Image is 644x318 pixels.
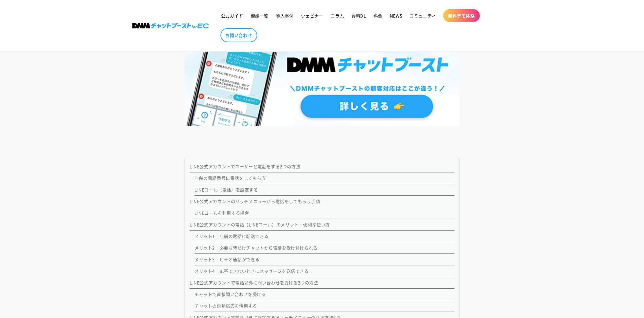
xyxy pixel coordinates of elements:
span: 機能一覧 [251,13,268,18]
a: 資料DL [348,9,370,22]
a: コラム [327,9,348,22]
a: 公式ガイド [217,9,247,22]
a: メリット3｜ビデオ通話ができる [194,256,260,262]
a: NEWS [386,9,406,22]
a: ウェビナー [297,9,327,22]
span: ウェビナー [301,13,323,18]
a: LINE公式アカウントで電話以外に問い合わせを受ける2つの方法 [190,279,318,286]
span: NEWS [390,13,402,18]
img: 株式会社DMM Boost [132,23,209,28]
a: 料金 [370,9,386,22]
img: DMMチャットブーストforEC [184,21,460,126]
a: LINE公式アカウントでユーザーと電話をする2つの方法 [190,163,300,169]
span: コラム [331,13,344,18]
a: メリット1｜店舗の電話に転送できる [194,233,268,239]
a: メリット4｜応答できないときにメッセージを送信できる [194,268,309,274]
a: メリット2｜必要な時だけチャットから電話を受け付けられる [194,245,318,251]
span: お問い合わせ [225,32,252,38]
a: コミュニティ [406,9,440,22]
a: 店舗の電話番号に電話をしてもらう [194,175,266,181]
a: 無料デモ体験 [443,9,480,22]
a: チャットで直接問い合わせを受ける [194,291,266,297]
a: LINEコールを利用する場合 [194,210,249,216]
span: 料金 [374,13,383,18]
a: LINE公式アカウントのリッチメニューから電話をしてもらう手順 [190,198,320,204]
a: チャットの自動応答を活用する [194,303,257,309]
span: コミュニティ [409,13,436,18]
a: 機能一覧 [247,9,272,22]
span: 資料DL [351,13,366,18]
a: 導入事例 [272,9,297,22]
a: LINEコール（電話）を設定する [194,187,258,193]
span: 公式ガイド [221,13,243,18]
a: お問い合わせ [220,28,257,42]
span: 無料デモ体験 [448,13,475,18]
a: LINE公式アカウントの電話（LINEコール）のメリット・便利な使い方 [190,221,330,227]
span: 導入事例 [276,13,294,18]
